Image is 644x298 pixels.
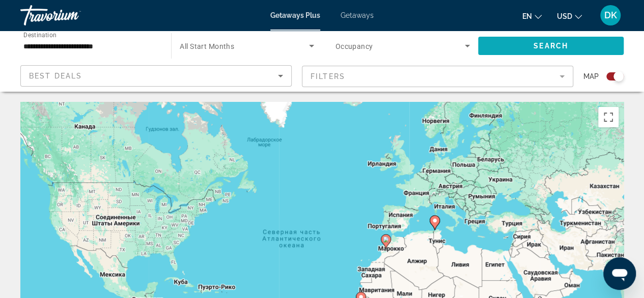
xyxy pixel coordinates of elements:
a: Travorium [20,2,122,29]
span: DK [604,10,617,20]
span: USD [557,12,572,20]
button: Search [478,37,624,55]
span: Occupancy [335,42,373,50]
span: en [522,12,532,20]
span: All Start Months [180,42,234,50]
iframe: Кнопка запуска окна обмена сообщениями [603,257,636,290]
span: Best Deals [29,72,82,80]
a: Getaways [341,11,374,19]
span: Map [583,69,599,84]
span: Search [534,42,568,50]
button: User Menu [597,5,624,26]
a: Getaways Plus [270,11,320,19]
button: Включить полноэкранный режим [598,107,619,127]
span: Destination [23,31,57,38]
button: Change currency [557,9,582,23]
mat-select: Sort by [29,70,283,82]
button: Change language [522,9,542,23]
button: Filter [302,65,573,88]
